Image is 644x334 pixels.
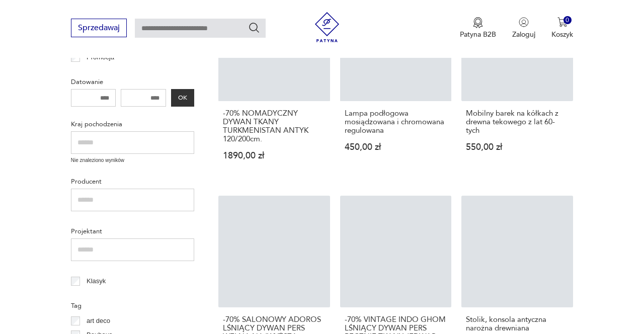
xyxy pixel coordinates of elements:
[512,30,535,39] p: Zaloguj
[71,19,127,37] button: Sprzedawaj
[551,30,573,39] p: Koszyk
[248,22,260,34] button: Szukaj
[460,17,496,39] button: Patyna B2B
[345,143,447,151] p: 450,00 zł
[71,119,194,130] p: Kraj pochodzenia
[466,143,569,151] p: 550,00 zł
[87,276,106,287] p: Klasyk
[312,12,342,42] img: Patyna - sklep z meblami i dekoracjami vintage
[71,25,127,32] a: Sprzedawaj
[71,176,194,187] p: Producent
[466,109,569,135] h3: Mobilny barek na kółkach z drewna tekowego z lat 60-tych
[223,109,326,143] h3: -70% NOMADYCZNY DYWAN TKANY TURKMENISTAN ANTYK 120/200cm.
[345,109,447,135] h3: Lampa podłogowa mosiądzowana i chromowana regulowana
[87,315,110,326] p: art deco
[71,226,194,237] p: Projektant
[512,17,535,39] button: Zaloguj
[563,16,572,25] div: 0
[473,17,483,28] img: Ikona medalu
[557,17,568,27] img: Ikona koszyka
[460,17,496,39] a: Ikona medaluPatyna B2B
[551,17,573,39] button: 0Koszyk
[71,76,194,88] p: Datowanie
[223,151,326,160] p: 1890,00 zł
[460,30,496,39] p: Patyna B2B
[466,315,569,332] h3: Stolik, konsola antyczna narożna drewniana
[71,156,194,164] p: Nie znaleziono wyników
[519,17,529,27] img: Ikonka użytkownika
[171,89,194,107] button: OK
[71,300,194,311] p: Tag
